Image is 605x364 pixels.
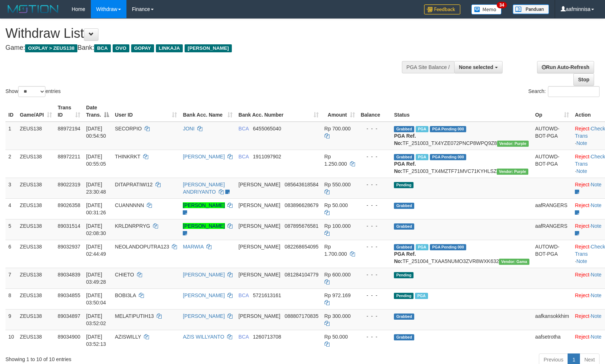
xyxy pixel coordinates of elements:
td: 8 [5,288,17,309]
span: Rp 50.000 [324,202,348,208]
span: Copy 1260713708 to clipboard [253,334,281,340]
span: Pending [394,293,414,299]
span: 89034900 [58,334,80,340]
span: Rp 1.700.000 [324,244,347,257]
span: BCA [238,334,249,340]
a: AZIS WILLYANTO [183,334,224,340]
span: KRLDNRPRYG [115,223,150,229]
span: Rp 50.000 [324,334,348,340]
span: 34 [497,2,507,8]
td: ZEUS138 [17,122,55,150]
span: Rp 300.000 [324,313,351,319]
span: LINKAJA [156,44,183,52]
span: 88972194 [58,126,80,132]
span: BCA [238,154,249,159]
a: Check Trans [575,244,605,257]
th: Balance [358,101,391,122]
span: PGA Pending [430,154,466,160]
a: Note [591,182,602,187]
a: [PERSON_NAME] [183,313,225,319]
div: - - - [361,271,388,278]
div: - - - [361,333,388,340]
a: Note [591,292,602,298]
a: Reject [575,223,589,229]
span: 89034897 [58,313,80,319]
span: Vendor URL: https://trx4.1velocity.biz [497,141,529,147]
a: Note [591,334,602,340]
td: ZEUS138 [17,150,55,178]
span: [DATE] 03:52:13 [86,334,106,347]
td: ZEUS138 [17,219,55,240]
div: - - - [361,222,388,230]
th: Bank Acc. Number: activate to sort column ascending [235,101,321,122]
span: Pending [394,182,414,188]
span: Grabbed [394,154,414,160]
a: Stop [573,73,594,86]
td: TF_251003_TX4MZTF71MVC71KYHLSZ [391,150,532,178]
span: Copy 5721613161 to clipboard [253,292,281,298]
span: Rp 100.000 [324,223,351,229]
span: DITAPRATIWI12 [115,182,153,187]
td: AUTOWD-BOT-PGA [532,122,572,150]
span: THINKRKT [115,154,140,159]
span: Rp 550.000 [324,182,351,187]
span: [PERSON_NAME] [238,182,280,187]
a: [PERSON_NAME] [183,223,225,229]
a: [PERSON_NAME] [183,292,225,298]
a: Check Trans [575,154,605,167]
a: Reject [575,244,589,250]
button: None selected [454,61,503,73]
span: Rp 972.169 [324,292,351,298]
th: Status [391,101,532,122]
span: [DATE] 00:55:05 [86,154,106,167]
span: Vendor URL: https://trx31.1velocity.biz [499,259,529,265]
span: Copy 085643618584 to clipboard [285,182,318,187]
td: aafsetrotha [532,330,572,351]
div: PGA Site Balance / [402,61,454,73]
span: PGA Pending [430,126,466,132]
span: [DATE] 00:54:50 [86,126,106,139]
b: PGA Ref. No: [394,161,416,174]
img: panduan.png [513,4,549,14]
span: CUANNNNN [115,202,144,208]
span: Rp 600.000 [324,272,351,278]
a: [PERSON_NAME] [183,272,225,278]
td: ZEUS138 [17,240,55,268]
span: Grabbed [394,203,414,209]
td: ZEUS138 [17,288,55,309]
th: Bank Acc. Name: activate to sort column ascending [180,101,235,122]
a: Note [591,223,602,229]
td: TF_251004_TXAA5NUMO3ZVR8WXK632 [391,240,532,268]
span: [DATE] 02:08:30 [86,223,106,236]
a: Reject [575,272,589,278]
a: Check Trans [575,126,605,139]
span: [PERSON_NAME] [238,223,280,229]
a: Note [576,140,587,146]
span: 89026358 [58,202,80,208]
span: 89022319 [58,182,80,187]
a: Note [591,272,602,278]
td: 10 [5,330,17,351]
td: 5 [5,219,17,240]
td: 4 [5,198,17,219]
td: 1 [5,122,17,150]
span: CHIETO [115,272,134,278]
span: NEOLANDOPUTRA123 [115,244,169,250]
td: AUTOWD-BOT-PGA [532,240,572,268]
span: [PERSON_NAME] [238,202,280,208]
span: 89034855 [58,292,80,298]
a: Run Auto-Refresh [537,61,594,73]
span: Marked by aaftrukkakada [416,244,428,250]
span: Marked by aafnoeunsreypich [416,126,428,132]
span: Marked by aafsreyleap [415,293,428,299]
td: 3 [5,178,17,198]
td: TF_251003_TX4YZE072PNCP8WPQ9Z8 [391,122,532,150]
span: [PERSON_NAME] [238,272,280,278]
a: MARWIA [183,244,203,250]
span: OXPLAY > ZEUS138 [25,44,77,52]
img: Button%20Memo.svg [471,4,502,15]
span: Grabbed [394,223,414,230]
span: [DATE] 03:50:04 [86,292,106,306]
span: Grabbed [394,314,414,320]
span: BCA [94,44,110,52]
